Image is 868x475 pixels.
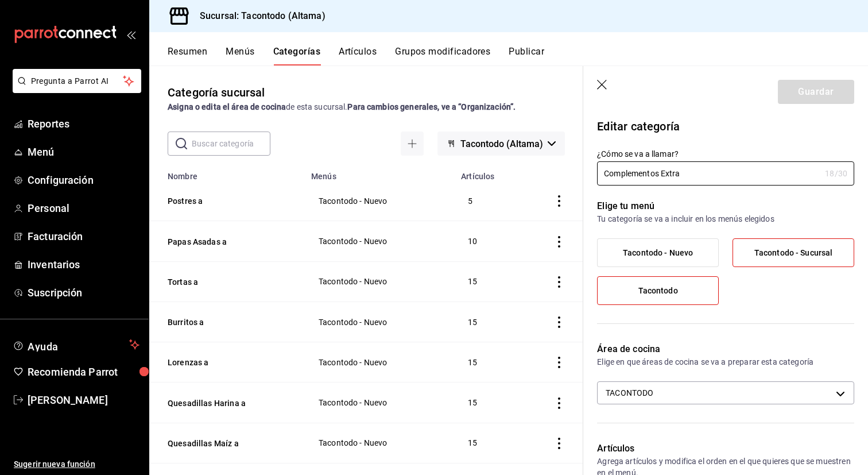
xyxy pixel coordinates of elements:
div: de esta sucursal. [168,101,565,113]
button: Artículos [339,46,377,65]
div: Categoría sucursal [168,84,265,101]
h3: Sucursal: Tacontodo (Altama) [191,9,325,23]
span: Recomienda Parrot [28,364,139,380]
span: Configuración [28,172,139,188]
th: Menús [304,165,454,181]
span: Tacontodo - Nuevo [319,277,440,285]
button: Publicar [509,46,544,65]
button: open_drawer_menu [126,30,135,39]
td: 15 [454,261,521,302]
span: Tacontodo - Nuevo [319,318,440,326]
div: navigation tabs [168,46,868,65]
p: Elige en que áreas de cocina se va a preparar esta categoría [597,356,854,368]
button: Tortas a [168,276,282,288]
span: Tacontodo (Altama) [460,138,543,149]
div: TACONTODO [597,381,854,404]
button: Papas Asadas a [168,236,282,248]
span: Tacontodo - Nuevo [319,439,440,447]
span: Tacontodo [638,286,678,296]
span: Reportes [28,116,139,132]
span: Tacontodo - Nuevo [319,358,440,366]
a: Pregunta a Parrot AI [8,83,141,95]
span: Tacontodo - Nuevo [319,399,440,407]
p: Área de cocina [597,342,854,356]
td: 15 [454,423,521,463]
button: Resumen [168,46,207,65]
span: Tacontodo - Sucursal [754,248,833,258]
button: actions [553,438,565,449]
td: 15 [454,302,521,342]
button: Pregunta a Parrot AI [13,69,141,93]
td: 15 [454,342,521,383]
p: Editar categoría [597,118,854,135]
span: Sugerir nueva función [14,458,139,470]
p: Elige tu menú [597,199,854,213]
strong: Para cambios generales, ve a “Organización”. [347,102,516,111]
span: Pregunta a Parrot AI [31,75,123,87]
span: Tacontodo - Nuevo [623,248,693,258]
span: Tacontodo - Nuevo [319,237,440,245]
span: Personal [28,200,139,216]
td: 5 [454,181,521,221]
span: [PERSON_NAME] [28,392,139,408]
button: actions [553,397,565,409]
button: Grupos modificadores [395,46,490,65]
button: Postres a [168,195,282,207]
td: 15 [454,383,521,423]
button: actions [553,357,565,368]
span: Menú [28,144,139,160]
button: actions [553,316,565,328]
span: Tacontodo - Nuevo [319,197,440,205]
button: Quesadillas Maíz a [168,438,282,449]
button: Tacontodo (Altama) [437,132,565,156]
span: Facturación [28,229,139,244]
td: 10 [454,221,521,261]
label: ¿Cómo se va a llamar? [597,150,854,158]
div: 18 /30 [825,168,847,179]
button: Categorías [273,46,321,65]
button: Quesadillas Harina a [168,397,282,409]
button: actions [553,195,565,207]
strong: Asigna o edita el área de cocina [168,102,286,111]
th: Artículos [454,165,521,181]
button: Lorenzas a [168,357,282,368]
input: Buscar categoría [192,132,270,155]
p: Artículos [597,442,854,455]
span: Ayuda [28,338,125,352]
button: Burritos a [168,316,282,328]
button: actions [553,276,565,288]
p: Tu categoría se va a incluir en los menús elegidos [597,213,854,225]
button: Menús [226,46,254,65]
span: Suscripción [28,285,139,300]
th: Nombre [149,165,304,181]
span: Inventarios [28,257,139,272]
button: actions [553,236,565,248]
